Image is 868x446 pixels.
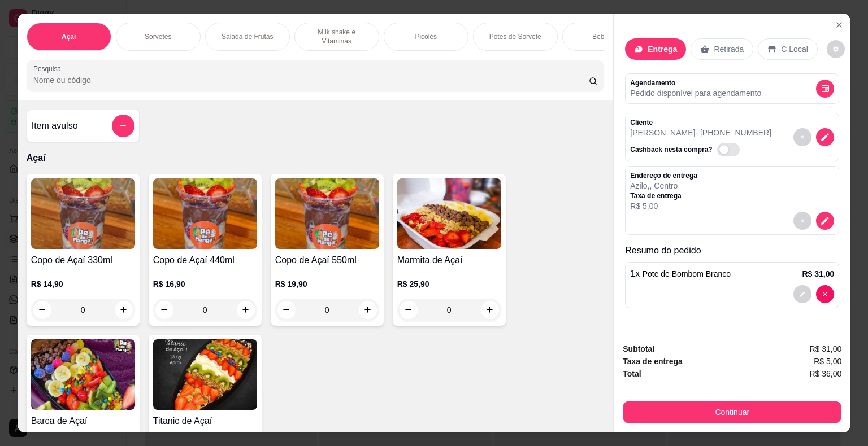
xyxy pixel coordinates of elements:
button: decrease-product-quantity [793,212,811,230]
strong: Subtotal [623,344,654,353]
p: R$ 14,90 [31,278,135,290]
button: decrease-product-quantity [816,128,834,146]
p: Agendamento [630,78,761,88]
img: product-image [397,178,501,249]
p: 1 x [630,267,731,281]
img: product-image [31,178,135,249]
h4: Marmita de Açaí [397,253,501,267]
h4: Copo de Açaí 330ml [31,253,135,267]
p: R$ 5,00 [630,200,697,212]
h4: Copo de Açaí 440ml [153,253,257,267]
label: Pesquisa [33,64,65,73]
button: decrease-product-quantity [816,80,834,98]
strong: Total [623,369,641,378]
p: Endereço de entrega [630,171,697,180]
p: Potes de Sorvete [489,32,541,41]
p: Milk shake e Vitaminas [304,28,370,46]
p: Picolés [415,32,437,41]
p: Cliente [630,118,771,127]
p: Sorvetes [145,32,171,41]
button: Continuar [623,401,841,423]
button: decrease-product-quantity [816,285,834,303]
img: product-image [31,339,135,410]
label: Automatic updates [717,143,744,156]
button: decrease-product-quantity [816,212,834,230]
span: R$ 31,00 [809,343,841,355]
img: product-image [153,178,257,249]
span: R$ 5,00 [814,355,841,368]
img: product-image [275,178,379,249]
p: Açaí [62,32,76,41]
span: Pote de Bombom Branco [643,269,731,278]
p: R$ 31,00 [802,268,834,279]
p: R$ 19,90 [275,278,379,290]
img: product-image [153,339,257,410]
p: R$ 25,90 [397,278,501,290]
p: [PERSON_NAME] - [PHONE_NUMBER] [630,127,771,138]
input: Pesquisa [33,75,589,86]
p: Resumo do pedido [625,244,839,257]
h4: Barca de Açaí [31,414,135,428]
p: Azilo , , Centro [630,180,697,191]
h4: Copo de Açaí 550ml [275,253,379,267]
p: Bebidas [592,32,617,41]
h4: Titanic de Açaí [153,414,257,428]
button: decrease-product-quantity [793,128,811,146]
p: Salada de Frutas [222,32,273,41]
strong: Taxa de entrega [623,357,683,366]
h4: Item avulso [32,119,78,133]
p: Cashback nesta compra? [630,145,712,154]
p: Açaí [27,151,605,165]
p: Entrega [648,43,677,55]
p: C.Local [781,43,808,55]
p: R$ 16,90 [153,278,257,290]
p: Pedido disponível para agendamento [630,88,761,99]
p: Taxa de entrega [630,191,697,200]
button: Close [830,16,848,34]
p: Retirada [714,43,744,55]
span: R$ 36,00 [809,368,841,380]
button: decrease-product-quantity [827,40,845,58]
button: decrease-product-quantity [793,285,811,303]
button: add-separate-item [112,115,134,137]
